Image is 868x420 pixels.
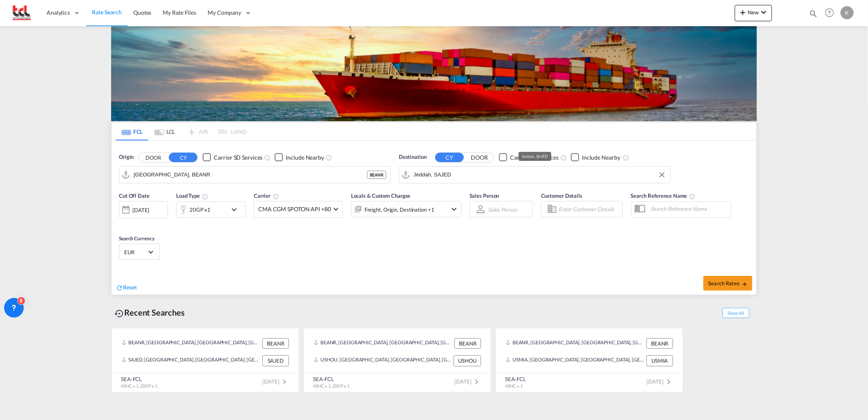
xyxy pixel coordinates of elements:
div: K [841,6,854,19]
div: USMIA [647,355,673,366]
md-checkbox: Checkbox No Ink [499,153,559,162]
div: SEA-FCL [121,375,157,383]
span: [DATE] [263,378,289,385]
md-input-container: Antwerp, BEANR [119,167,390,183]
md-icon: Unchecked: Ignores neighbouring ports when fetching rates.Checked : Includes neighbouring ports w... [326,154,332,161]
md-icon: icon-refresh [116,284,123,291]
md-icon: Unchecked: Search for CY (Container Yard) services for all selected carriers.Checked : Search for... [264,154,271,161]
div: USMIA, Miami, FL, United States, North America, Americas [506,355,644,366]
img: 7f4c0620383011eea051fdf82ba72442.jpeg [12,4,31,22]
span: My Company [208,9,241,17]
span: 40HC x 1 [505,383,523,388]
md-icon: icon-chevron-right [664,377,673,387]
span: 40HC x 1, 20GP x 1 [121,383,157,388]
div: SAJED [262,355,289,366]
md-icon: The selected Trucker/Carrierwill be displayed in the rate results If the rates are from another f... [273,193,279,200]
md-pagination-wrapper: Use the left and right arrow keys to navigate between tabs [116,122,246,140]
div: BEANR [454,338,481,349]
md-tab-item: FCL [116,122,148,140]
span: Search Reference Name [631,192,696,199]
md-tab-item: LCL [148,122,181,140]
div: Freight Origin Destination Factory Stuffingicon-chevron-down [351,201,461,217]
div: 20GP x1icon-chevron-down [176,201,246,218]
md-checkbox: Checkbox No Ink [571,153,620,162]
div: SEA-FCL [505,375,526,383]
span: Analytics [47,9,70,17]
div: BEANR, Antwerp, Belgium, Western Europe, Europe [313,338,452,349]
span: Quotes [133,9,151,16]
recent-search-card: BEANR, [GEOGRAPHIC_DATA], [GEOGRAPHIC_DATA], [GEOGRAPHIC_DATA], [GEOGRAPHIC_DATA] BEANRUSHOU, [GE... [303,328,491,393]
span: Reset [123,284,137,291]
input: Search by Port [134,169,367,181]
md-checkbox: Checkbox No Ink [275,153,324,162]
recent-search-card: BEANR, [GEOGRAPHIC_DATA], [GEOGRAPHIC_DATA], [GEOGRAPHIC_DATA], [GEOGRAPHIC_DATA] BEANRSAJED, [GE... [111,328,299,393]
div: Freight Origin Destination Factory Stuffing [365,204,434,215]
span: Carrier [254,192,279,199]
span: Customer Details [541,192,582,199]
md-datepicker: Select [119,217,125,228]
span: Search Rates [708,280,747,287]
span: Origin [119,153,134,161]
div: Jeddah, SAJED [522,152,548,161]
div: USHOU, Houston, TX, United States, North America, Americas [313,355,452,366]
span: Sales Person [470,192,499,199]
md-icon: Unchecked: Search for CY (Container Yard) services for all selected carriers.Checked : Search for... [560,154,567,161]
button: Clear Input [656,169,668,181]
button: CY [435,153,464,162]
div: icon-magnify [809,9,818,21]
div: BEANR [367,171,386,179]
button: icon-plus 400-fgNewicon-chevron-down [735,5,772,21]
div: USHOU [454,355,481,366]
span: Help [823,6,837,20]
div: 20GP x1 [190,204,210,215]
md-select: Select Currency: € EUREuro [123,246,155,258]
img: LCL+%26+FCL+BACKGROUND.png [111,26,757,121]
md-icon: icon-chevron-right [472,377,481,387]
span: [DATE] [455,378,481,385]
md-icon: icon-chevron-down [449,204,459,214]
span: Cut Off Date [119,192,150,199]
span: Locals & Custom Charges [351,192,411,199]
span: Load Type [176,192,208,199]
md-icon: icon-information-outline [202,193,208,200]
div: SEA-FCL [313,375,349,383]
input: Search Reference Name [647,203,731,215]
span: EUR [124,248,147,256]
div: Carrier SD Services [214,154,262,162]
div: BEANR [262,338,289,349]
button: Search Ratesicon-arrow-right [703,276,752,291]
span: My Rate Files [163,9,196,16]
div: icon-refreshReset [116,283,137,292]
button: DOOR [139,153,168,162]
div: SAJED, Jeddah, Saudi Arabia, Middle East, Middle East [121,355,260,366]
span: 40HC x 1, 20GP x 1 [313,383,349,388]
md-checkbox: Checkbox No Ink [203,153,262,162]
md-icon: icon-plus 400-fg [738,7,748,17]
md-icon: Your search will be saved by the below given name [689,193,696,200]
div: Help [823,6,841,20]
div: Include Nearby [286,154,324,162]
span: Destination [399,153,427,161]
div: BEANR, Antwerp, Belgium, Western Europe, Europe [121,338,260,349]
div: Carrier SD Services [510,154,559,162]
span: New [738,9,769,16]
span: CMA CGM SPOTON API +80 [258,205,331,213]
recent-search-card: BEANR, [GEOGRAPHIC_DATA], [GEOGRAPHIC_DATA], [GEOGRAPHIC_DATA], [GEOGRAPHIC_DATA] BEANRUSMIA, [GE... [495,328,683,393]
div: Recent Searches [111,303,188,322]
span: Rate Search [92,9,122,16]
md-icon: icon-backup-restore [114,309,124,318]
div: Origin DOOR CY Checkbox No InkUnchecked: Search for CY (Container Yard) services for all selected... [112,141,756,295]
input: Search by Port [414,169,666,181]
md-icon: icon-magnify [809,9,818,18]
div: BEANR, Antwerp, Belgium, Western Europe, Europe [506,338,644,349]
input: Enter Customer Details [559,203,620,215]
button: CY [169,153,197,162]
button: DOOR [465,153,494,162]
md-select: Sales Person [487,203,518,215]
div: [DATE] [119,201,168,218]
div: [DATE] [132,206,149,214]
md-icon: icon-chevron-right [280,377,289,387]
span: [DATE] [647,378,673,385]
span: Show All [723,308,749,318]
